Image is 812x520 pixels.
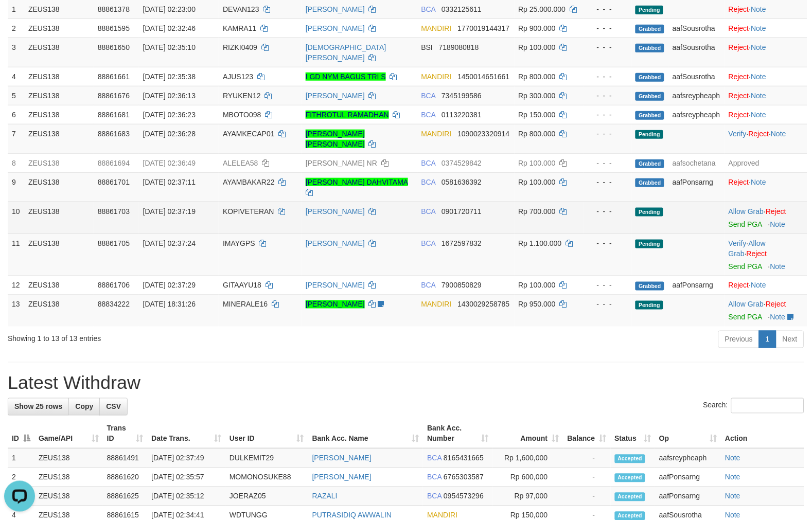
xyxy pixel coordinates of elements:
[726,492,741,500] a: Note
[421,178,436,186] span: BCA
[8,67,24,86] td: 4
[223,207,274,216] span: KOPIVETERAN
[729,281,749,290] a: Reject
[8,202,24,234] td: 10
[729,262,762,271] a: Send PGA
[427,454,442,462] span: BCA
[421,281,436,290] span: BCA
[306,178,408,186] a: [PERSON_NAME] DAHVITAMA
[751,178,767,186] a: Note
[747,249,767,258] a: Reject
[636,44,664,52] span: Grabbed
[98,207,130,216] span: 88861703
[439,43,479,51] span: Copy 7189080818 to clipboard
[729,220,762,228] a: Send PGA
[457,130,509,138] span: Copy 1090023320914 to clipboard
[519,178,556,186] span: Rp 100.000
[143,207,196,216] span: [DATE] 02:37:19
[306,111,389,119] a: FITHROTUL RAMADHAN
[729,111,749,119] a: Reject
[771,130,787,138] a: Note
[731,398,804,414] input: Search:
[68,398,100,416] a: Copy
[312,511,392,519] a: PUTRASIDIQ AWWALIN
[421,111,436,119] span: BCA
[312,454,372,462] a: [PERSON_NAME]
[99,398,128,416] a: CSV
[8,398,69,416] a: Show 25 rows
[4,4,35,35] button: Open LiveChat chat widget
[8,295,24,327] td: 13
[223,281,261,290] span: GITAAYU18
[306,239,365,247] a: [PERSON_NAME]
[655,487,721,506] td: aafPonsarng
[8,449,34,468] td: 1
[8,153,24,172] td: 8
[493,449,563,468] td: Rp 1,600,000
[588,91,627,101] div: - - -
[442,111,482,119] span: Copy 0113220381 to clipboard
[588,23,627,33] div: - - -
[98,73,130,81] span: 88861661
[725,86,807,105] td: ·
[14,403,62,411] span: Show 25 rows
[668,172,725,202] td: aafPonsarng
[24,86,94,105] td: ZEUS138
[519,5,566,13] span: Rp 25.000.000
[563,449,611,468] td: -
[759,331,776,348] a: 1
[223,111,261,119] span: MBOTO098
[223,239,255,247] span: IMAYGPS
[8,172,24,202] td: 9
[668,38,725,67] td: aafSousrotha
[636,73,664,82] span: Grabbed
[588,42,627,52] div: - - -
[588,129,627,139] div: - - -
[312,473,372,481] a: [PERSON_NAME]
[442,5,482,13] span: Copy 0332125611 to clipboard
[143,130,196,138] span: [DATE] 02:36:28
[636,178,664,187] span: Grabbed
[98,130,130,138] span: 88861683
[770,220,786,228] a: Note
[24,105,94,124] td: ZEUS138
[725,124,807,153] td: · ·
[143,5,196,13] span: [DATE] 02:23:00
[98,111,130,119] span: 88861681
[24,172,94,202] td: ZEUS138
[588,299,627,310] div: - - -
[24,295,94,327] td: ZEUS138
[223,43,257,51] span: RIZKI0409
[106,403,121,411] span: CSV
[442,92,482,100] span: Copy 7345199586 to clipboard
[225,419,308,449] th: User ID: activate to sort column ascending
[306,207,365,216] a: [PERSON_NAME]
[306,300,365,309] a: [PERSON_NAME]
[103,468,148,487] td: 88861620
[751,281,767,290] a: Note
[519,43,556,51] span: Rp 100.000
[729,130,747,138] a: Verify
[729,207,766,216] span: ·
[636,301,663,310] span: Pending
[725,234,807,276] td: · ·
[519,300,556,309] span: Rp 950.000
[442,178,482,186] span: Copy 0581636392 to clipboard
[636,111,664,120] span: Grabbed
[655,419,721,449] th: Op: activate to sort column ascending
[725,295,807,327] td: ·
[725,202,807,234] td: ·
[726,473,741,481] a: Note
[655,468,721,487] td: aafPonsarng
[588,206,627,217] div: - - -
[143,281,196,290] span: [DATE] 02:37:29
[225,487,308,506] td: JOERAZ05
[427,473,442,481] span: BCA
[421,43,433,51] span: BSI
[519,73,556,81] span: Rp 800.000
[519,92,556,100] span: Rp 300.000
[725,105,807,124] td: ·
[24,276,94,295] td: ZEUS138
[421,159,436,167] span: BCA
[98,92,130,100] span: 88861676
